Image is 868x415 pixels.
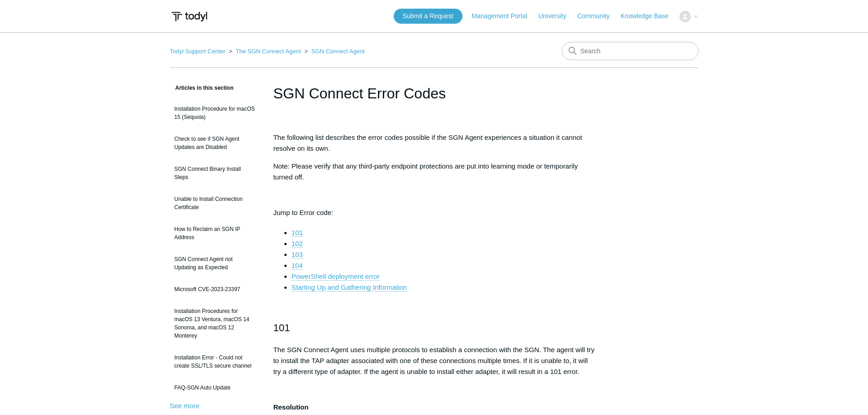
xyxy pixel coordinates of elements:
[472,11,536,21] a: Management Portal
[273,403,309,411] strong: Resolution
[273,161,595,183] p: Note: Please verify that any third-party endpoint protections are put into learning mode or tempo...
[292,240,303,248] a: 102
[311,48,365,55] a: SGN Connect Agent
[170,349,260,374] a: Installation Error - Could not create SSL/TLS secure channel
[170,48,227,55] li: Todyl Support Center
[273,132,595,154] p: The following list describes the error codes possible if the SGN Agent experiences a situation it...
[292,261,303,270] a: 104
[170,48,226,55] a: Todyl Support Center
[170,85,234,91] span: Articles in this section
[394,9,462,24] a: Submit a Request
[170,190,260,216] a: Unable to Install Connection Certificate
[170,100,260,126] a: Installation Procedure for macOS 15 (Sequoia)
[292,251,303,259] a: 103
[538,11,575,21] a: University
[170,130,260,156] a: Check to see if SGN Agent Updates are Disabled
[577,11,619,21] a: Community
[236,48,301,55] a: The SGN Connect Agent
[170,220,260,246] a: How to Reclaim an SGN IP Address
[170,8,209,25] img: Todyl Support Center Help Center home page
[170,251,260,276] a: SGN Connect Agent not Updating as Expected
[170,281,260,298] a: Microsoft CVE-2023-23397
[273,320,595,336] h2: 101
[170,302,260,344] a: Installation Procedures for macOS 13 Ventura, macOS 14 Sonoma, and macOS 12 Monterey
[292,272,380,281] a: PowerShell deployment error
[292,229,303,237] a: 101
[273,207,595,218] p: Jump to Error code:
[273,344,595,377] p: The SGN Connect Agent uses multiple protocols to establish a connection with the SGN. The agent w...
[621,11,678,21] a: Knowledge Base
[273,82,595,104] h1: SGN Connect Error Codes
[170,379,260,396] a: FAQ-SGN Auto Update
[562,42,699,60] input: Search
[170,160,260,186] a: SGN Connect Binary Install Steps
[227,48,303,55] li: The SGN Connect Agent
[170,402,200,410] a: See more
[303,48,365,55] li: SGN Connect Agent
[292,283,407,292] a: Starting Up and Gathering Information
